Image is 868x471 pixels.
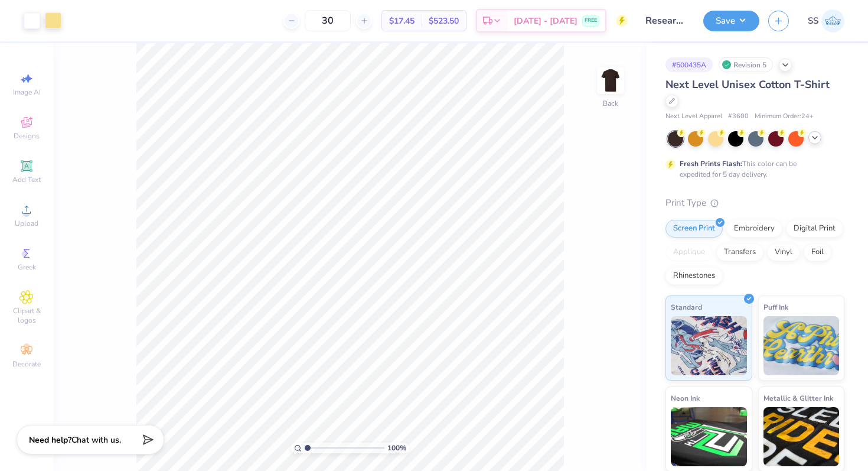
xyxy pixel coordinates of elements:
span: SS [808,14,818,28]
button: Save [703,11,759,31]
div: Embroidery [726,220,782,238]
div: Print Type [665,196,844,210]
img: Metallic & Glitter Ink [763,407,840,466]
div: Foil [804,243,831,261]
span: Minimum Order: 24 + [755,112,814,122]
div: Digital Print [786,220,843,238]
span: Clipart & logos [6,306,47,325]
div: # 500435A [665,57,713,72]
span: [DATE] - [DATE] [514,15,577,27]
span: Puff Ink [763,301,788,313]
img: Back [599,69,622,92]
span: Chat with us. [71,434,121,446]
a: SS [808,9,844,33]
span: 100 % [387,443,406,453]
img: Puff Ink [763,316,840,375]
input: Untitled Design [637,9,694,33]
span: $523.50 [429,15,459,27]
div: This color can be expedited for 5 day delivery. [680,158,825,180]
span: Next Level Unisex Cotton T-Shirt [665,77,830,92]
span: Neon Ink [671,392,700,404]
strong: Fresh Prints Flash: [680,159,742,168]
img: Standard [671,316,747,375]
div: Revision 5 [719,57,773,72]
span: $17.45 [389,15,415,27]
div: Transfers [716,243,763,261]
strong: Need help? [29,434,71,446]
span: Decorate [12,359,41,369]
img: Saima Shariff [821,9,844,33]
span: Metallic & Glitter Ink [763,392,833,404]
div: Applique [665,243,713,261]
div: Screen Print [665,220,723,238]
img: Neon Ink [671,407,747,466]
span: Add Text [12,175,41,184]
span: Designs [14,131,40,141]
span: # 3600 [728,112,749,122]
span: Greek [18,262,36,272]
span: Next Level Apparel [665,112,722,122]
div: Rhinestones [665,267,723,285]
span: Image AI [13,87,41,97]
input: – – [305,10,351,31]
div: Back [603,98,618,109]
span: Standard [671,301,702,313]
span: Upload [15,219,38,228]
div: Vinyl [767,243,800,261]
span: FREE [585,17,597,25]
